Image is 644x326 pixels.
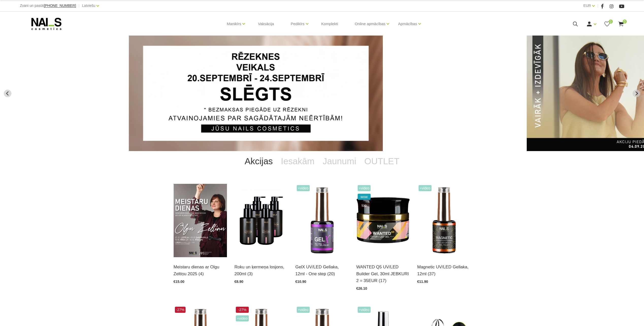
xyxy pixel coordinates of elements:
span: +Video [419,185,432,191]
span: €10.90 [295,280,306,284]
a: OUTLET [360,151,403,171]
span: +Video [358,185,371,191]
span: €8.90 [235,280,243,284]
img: Ilgnoturīga gellaka, kas sastāv no metāla mikrodaļiņām, kuras īpaša magnēta ietekmē var pārvērst ... [417,184,471,257]
a: Latviešu [82,3,95,9]
div: Zvani un pasūti [20,3,76,9]
img: BAROJOŠS roku un ķermeņa LOSJONSBALI COCONUT barojošs roku un ķermeņa losjons paredzēts jebkura t... [235,184,288,257]
span: | [78,3,79,9]
img: ✨ Meistaru dienas ar Olgu Zeltiņu 2025 ✨🍂 RUDENS / Seminārs manikīra meistariem 🍂📍 Liepāja – 7. o... [174,184,227,257]
a: Komplekti [317,12,342,36]
span: | [597,3,598,9]
button: Go to last slide [4,90,11,97]
a: EUR [583,3,591,9]
a: GelX UV/LED Gellaka, 12ml - One step (20) [295,264,349,277]
span: €26.10 [356,286,367,290]
a: 0 [604,21,610,27]
span: +Video [358,307,371,313]
a: Jaunumi [319,151,360,171]
span: 0 [623,20,627,24]
a: Apmācības [398,14,417,34]
span: +Video [297,185,310,191]
a: Online apmācības [355,14,385,34]
span: wow [358,194,371,200]
a: Roku un ķermeņa losjons, 200ml (3) [235,264,288,277]
a: Meistaru dienas ar Olgu Zeltiņu 2025 (4) [174,264,227,277]
img: Trīs vienā - bāze, tonis, tops (trausliem nagiem vēlams papildus lietot bāzi). Ilgnoturīga un int... [295,184,349,257]
a: Manikīrs [227,14,241,34]
a: Akcijas [241,151,277,171]
span: +Video [236,315,249,321]
span: €11.90 [417,280,428,284]
span: €15.00 [174,280,185,284]
a: Pedikīrs [291,14,304,34]
a: Magnetic UV/LED Gellaka, 12ml (37) [417,264,471,277]
a: WANTED Q5 UV/LED Builder Gel, 30ml JEBKURI 2 = 35EUR (17) [356,264,410,284]
a: Vaksācija [254,12,278,36]
img: Gels WANTED NAILS cosmetics tehniķu komanda ir radījusi gelu, kas ilgi jau ir katra meistara mekl... [356,184,410,257]
span: -27% [175,307,186,313]
span: top [358,202,371,208]
button: Next slide [633,90,640,97]
a: 0 [618,21,624,27]
li: 1 of 13 [129,36,515,151]
a: [PHONE_NUMBER] [44,4,76,8]
span: [PHONE_NUMBER] [44,4,76,8]
span: -27% [236,307,249,313]
span: +Video [297,307,310,313]
span: 0 [609,20,613,24]
a: Iesakām [277,151,319,171]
